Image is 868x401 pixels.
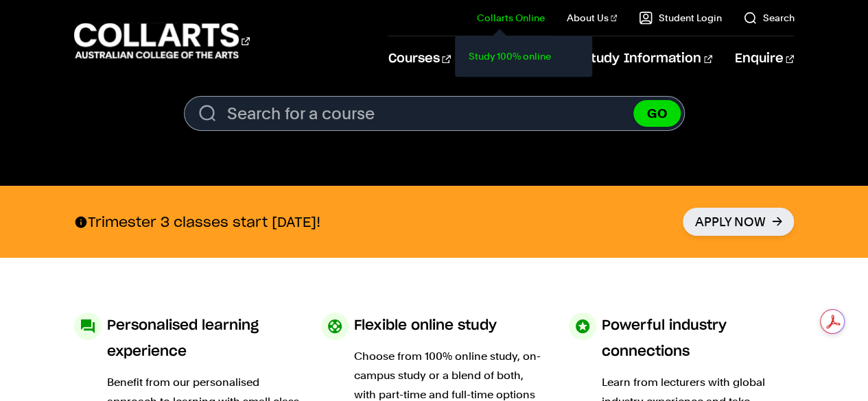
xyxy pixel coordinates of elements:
[583,36,712,82] a: Study Information
[743,11,794,25] a: Search
[184,96,685,131] form: Search
[633,100,681,127] button: GO
[354,313,497,339] h3: Flexible online study
[639,11,721,25] a: Student Login
[602,313,795,365] h3: Powerful industry connections
[734,36,794,82] a: Enquire
[683,208,794,236] a: Apply Now
[388,36,451,82] a: Courses
[107,313,300,365] h3: Personalised learning experience
[74,213,320,231] p: Trimester 3 classes start [DATE]!
[466,47,581,66] a: Study 100% online
[567,11,618,25] a: About Us
[477,11,545,25] a: Collarts Online
[74,21,250,60] div: Go to homepage
[184,96,685,131] input: Search for a course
